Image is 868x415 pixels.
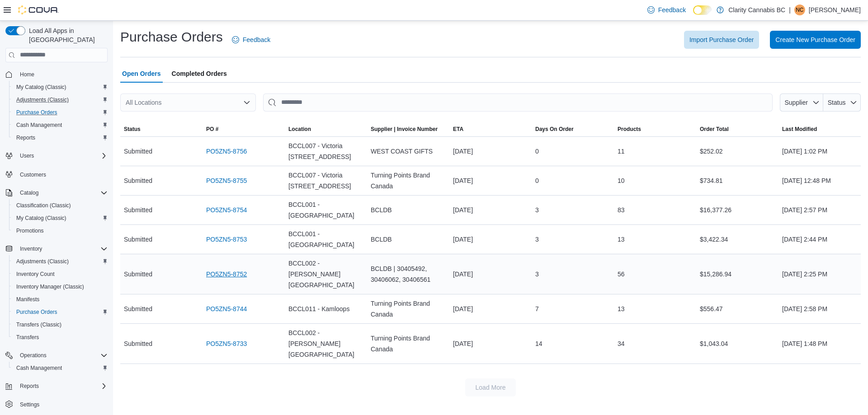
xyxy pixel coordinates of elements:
[16,187,108,198] span: Catalog
[449,142,532,160] div: [DATE]
[367,201,449,219] div: BCLDB
[13,332,108,343] span: Transfers
[9,106,111,119] button: Purchase Orders
[465,378,516,396] button: Load More
[13,225,108,236] span: Promotions
[449,265,532,283] div: [DATE]
[770,31,861,49] button: Create New Purchase Order
[13,213,108,224] span: My Catalog (Classic)
[228,31,274,49] a: Feedback
[618,338,625,349] span: 34
[13,107,108,118] span: Purchase Orders
[696,201,778,219] div: $16,377.26
[778,265,861,283] div: [DATE] 2:25 PM
[206,126,218,133] span: PO #
[689,35,754,44] span: Import Purchase Order
[206,175,247,186] a: PO5ZN5-8755
[16,258,69,265] span: Adjustments (Classic)
[696,122,778,136] button: Order Total
[16,243,108,254] span: Inventory
[13,281,88,292] a: Inventory Manager (Classic)
[20,352,47,359] span: Operations
[124,234,152,245] span: Submitted
[172,65,227,83] span: Completed Orders
[453,126,463,133] span: ETA
[823,93,861,112] button: Status
[122,65,161,83] span: Open Orders
[828,99,846,106] span: Status
[288,228,363,250] span: BCCL001 - [GEOGRAPHIC_DATA]
[13,307,108,317] span: Purchase Orders
[618,269,625,280] span: 56
[16,121,62,129] span: Cash Management
[535,303,539,314] span: 7
[9,93,111,106] button: Adjustments (Classic)
[124,269,152,280] span: Submitted
[25,26,108,44] span: Load All Apps in [GEOGRAPHIC_DATA]
[9,362,111,374] button: Cash Management
[785,99,808,106] span: Supplier
[124,303,152,314] span: Submitted
[535,234,539,245] span: 3
[2,242,111,255] button: Inventory
[535,338,542,349] span: 14
[243,99,250,106] button: Open list of options
[16,364,62,372] span: Cash Management
[9,119,111,131] button: Cash Management
[2,187,111,199] button: Catalog
[9,318,111,331] button: Transfers (Classic)
[449,201,532,219] div: [DATE]
[16,334,39,341] span: Transfers
[16,168,108,180] span: Customers
[16,169,50,180] a: Customers
[696,265,778,283] div: $15,286.94
[16,350,108,361] span: Operations
[778,335,861,353] div: [DATE] 1:48 PM
[2,68,111,81] button: Home
[288,140,363,162] span: BCCL007 - Victoria [STREET_ADDRESS]
[614,122,696,136] button: Products
[16,84,66,91] span: My Catalog (Classic)
[13,200,75,211] a: Classification (Classic)
[367,142,449,160] div: WEST COAST GIFTS
[16,399,43,410] a: Settings
[367,294,449,323] div: Turning Points Brand Canada
[16,150,38,161] button: Users
[16,321,61,328] span: Transfers (Classic)
[775,35,855,44] span: Create New Purchase Order
[288,199,363,221] span: BCCL001 - [GEOGRAPHIC_DATA]
[789,5,791,15] p: |
[243,35,270,44] span: Feedback
[449,172,532,190] div: [DATE]
[684,31,759,49] button: Import Purchase Order
[206,303,247,314] a: PO5ZN5-8744
[696,172,778,190] div: $734.81
[367,122,449,136] button: Supplier | Invoice Number
[13,82,70,93] a: My Catalog (Classic)
[288,126,311,133] div: Location
[449,230,532,248] div: [DATE]
[20,401,39,408] span: Settings
[16,69,108,80] span: Home
[449,300,532,318] div: [DATE]
[618,175,625,186] span: 10
[16,134,35,141] span: Reports
[9,306,111,318] button: Purchase Orders
[9,199,111,212] button: Classification (Classic)
[535,126,574,133] span: Days On Order
[13,94,108,105] span: Adjustments (Classic)
[16,202,71,209] span: Classification (Classic)
[206,205,247,215] a: PO5ZN5-8754
[778,142,861,160] div: [DATE] 1:02 PM
[16,270,55,278] span: Inventory Count
[532,122,614,136] button: Days On Order
[16,96,69,103] span: Adjustments (Classic)
[367,230,449,248] div: BCLDB
[794,5,805,15] div: Noah Clark-Marlow
[16,381,42,392] button: Reports
[9,331,111,344] button: Transfers
[16,283,84,290] span: Inventory Manager (Classic)
[700,126,729,133] span: Order Total
[13,319,65,330] a: Transfers (Classic)
[285,122,367,136] button: Location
